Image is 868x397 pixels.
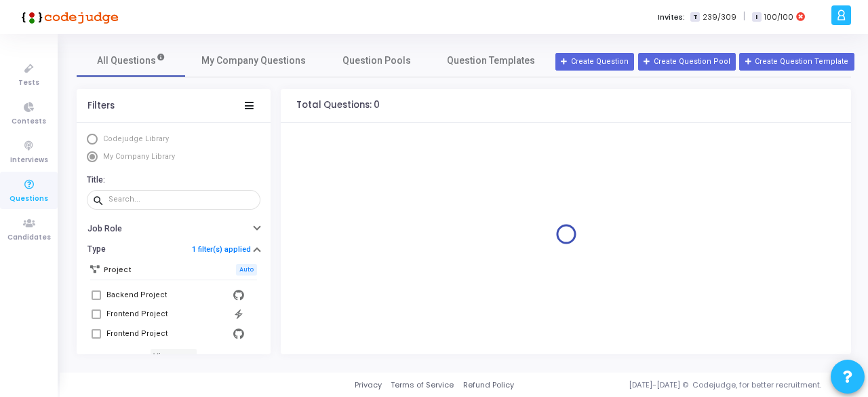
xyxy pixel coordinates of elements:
span: Candidates [7,232,51,244]
div: Frontend Project [106,326,167,342]
span: 100/100 [764,12,793,23]
span: Questions [9,193,48,205]
span: My Company Library [103,152,175,161]
h6: Type [87,244,106,254]
label: Invites: [658,12,685,23]
span: 239/309 [703,12,736,23]
a: Terms of Service [391,379,454,391]
div: [DATE]-[DATE] © Codejudge, for better recruitment. [514,379,851,391]
span: I [752,12,761,22]
span: Question Templates [447,54,535,68]
span: Contests [12,116,46,128]
div: Filters [87,100,115,111]
button: Create Question Pool [638,53,736,71]
div: Backend Project [106,287,167,303]
input: Search... [108,195,255,204]
span: Question Pools [342,54,411,68]
a: Refund Policy [463,379,514,391]
button: Type1 filter(s) applied [77,239,271,260]
span: Interviews [10,155,48,166]
button: Create Question Template [739,53,854,71]
mat-icon: search [92,194,108,206]
img: logo [17,3,119,31]
h6: Project [104,265,132,274]
span: My Company Questions [201,54,306,68]
span: Tests [18,77,39,89]
a: 1 filter(s) applied [192,245,251,254]
h6: Job Role [87,224,122,234]
h6: Title: [87,175,257,185]
button: Job Role [77,218,271,239]
h4: Total Questions: 0 [296,100,380,111]
span: Auto [236,264,257,276]
span: Codejudge Library [103,134,169,143]
h6: View more [151,349,197,364]
span: T [690,12,699,22]
span: | [743,10,745,24]
button: Create Question [555,53,634,71]
span: All Questions [97,54,165,68]
mat-radio-group: Select Library [87,134,260,166]
a: Privacy [355,379,382,391]
div: Frontend Project [106,306,167,322]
